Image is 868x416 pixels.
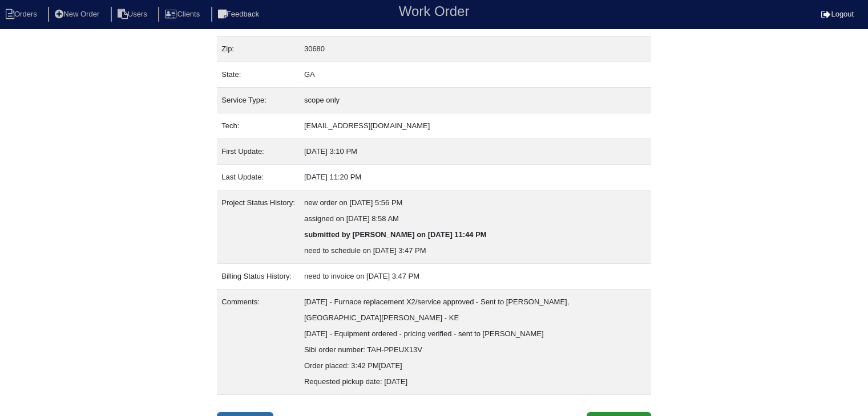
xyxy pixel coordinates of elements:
div: need to schedule on [DATE] 3:47 PM [304,243,647,259]
td: Comments: [217,289,300,395]
td: Zip: [217,36,300,62]
td: 30680 [300,36,651,62]
a: Clients [158,10,209,18]
td: Billing Status History: [217,264,300,289]
li: New Order [48,7,108,22]
td: Last Update: [217,165,300,190]
li: Feedback [211,7,268,22]
div: need to invoice on [DATE] 3:47 PM [304,268,647,284]
td: GA [300,62,651,88]
td: [DATE] 11:20 PM [300,165,651,190]
li: Clients [158,7,209,22]
div: assigned on [DATE] 8:58 AM [304,211,647,227]
td: scope only [300,88,651,113]
td: Service Type: [217,88,300,113]
li: Users [111,7,156,22]
a: Logout [821,10,854,18]
div: submitted by [PERSON_NAME] on [DATE] 11:44 PM [304,227,647,243]
td: [EMAIL_ADDRESS][DOMAIN_NAME] [300,113,651,139]
a: New Order [48,10,108,18]
td: [DATE] - Furnace replacement X2/service approved - Sent to [PERSON_NAME], [GEOGRAPHIC_DATA][PERSO... [300,289,651,395]
td: Tech: [217,113,300,139]
td: State: [217,62,300,88]
a: Users [111,10,156,18]
div: new order on [DATE] 5:56 PM [304,195,647,211]
td: Project Status History: [217,190,300,264]
td: [DATE] 3:10 PM [300,139,651,165]
td: First Update: [217,139,300,165]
